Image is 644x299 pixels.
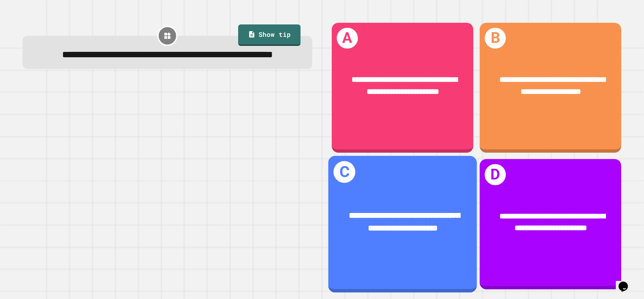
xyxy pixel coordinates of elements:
[616,272,637,292] iframe: chat widget
[333,161,355,183] h1: C
[337,28,358,49] h1: A
[485,164,505,185] h1: D
[238,24,301,46] a: Show tip
[485,28,505,49] h1: B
